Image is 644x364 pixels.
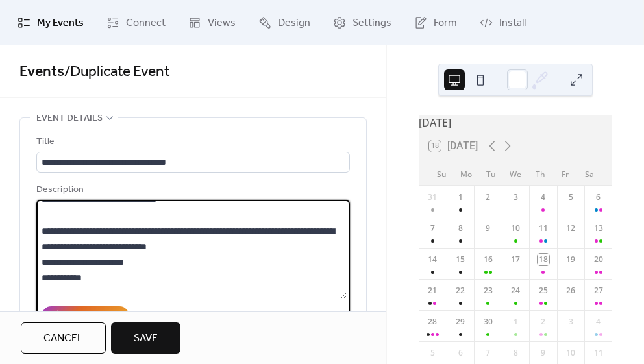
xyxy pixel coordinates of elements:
[36,111,103,127] span: Event details
[593,316,604,328] div: 4
[565,191,576,203] div: 5
[593,223,604,234] div: 13
[565,347,576,359] div: 10
[593,285,604,297] div: 27
[454,285,466,297] div: 22
[552,162,577,186] div: Fr
[510,316,521,328] div: 1
[577,162,602,186] div: Sa
[482,285,494,297] div: 23
[454,347,466,359] div: 6
[454,162,478,186] div: Mo
[19,58,64,86] a: Events
[454,223,466,234] div: 8
[538,285,549,297] div: 25
[419,115,612,130] div: [DATE]
[37,16,84,31] span: My Events
[21,322,106,354] button: Cancel
[454,316,466,328] div: 29
[427,254,438,265] div: 14
[478,162,503,186] div: Tu
[482,254,494,265] div: 16
[482,347,494,359] div: 7
[538,316,549,328] div: 2
[97,5,175,40] a: Connect
[8,5,93,40] a: My Events
[126,16,166,31] span: Connect
[404,5,467,40] a: Form
[503,162,528,186] div: We
[565,285,576,297] div: 26
[538,223,549,234] div: 11
[470,5,536,40] a: Install
[353,16,391,31] span: Settings
[278,16,310,31] span: Design
[510,285,521,297] div: 24
[208,16,236,31] span: Views
[510,254,521,265] div: 17
[427,285,438,297] div: 21
[510,347,521,359] div: 8
[36,134,347,150] div: Title
[427,347,438,359] div: 5
[528,162,552,186] div: Th
[323,5,401,40] a: Settings
[434,16,457,31] span: Form
[510,223,521,234] div: 10
[565,223,576,234] div: 12
[593,254,604,265] div: 20
[565,254,576,265] div: 19
[482,223,494,234] div: 9
[538,347,549,359] div: 9
[42,306,129,326] button: AI Assistant
[593,347,604,359] div: 11
[64,58,170,86] span: / Duplicate Event
[538,191,549,203] div: 4
[454,191,466,203] div: 1
[593,191,604,203] div: 6
[111,322,180,354] button: Save
[427,316,438,328] div: 28
[427,223,438,234] div: 7
[499,16,526,31] span: Install
[482,191,494,203] div: 2
[565,316,576,328] div: 3
[249,5,320,40] a: Design
[482,316,494,328] div: 30
[538,254,549,265] div: 18
[43,331,83,346] span: Cancel
[427,191,438,203] div: 31
[66,309,120,324] div: AI Assistant
[134,331,158,346] span: Save
[179,5,245,40] a: Views
[454,254,466,265] div: 15
[429,162,454,186] div: Su
[510,191,521,203] div: 3
[36,182,347,198] div: Description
